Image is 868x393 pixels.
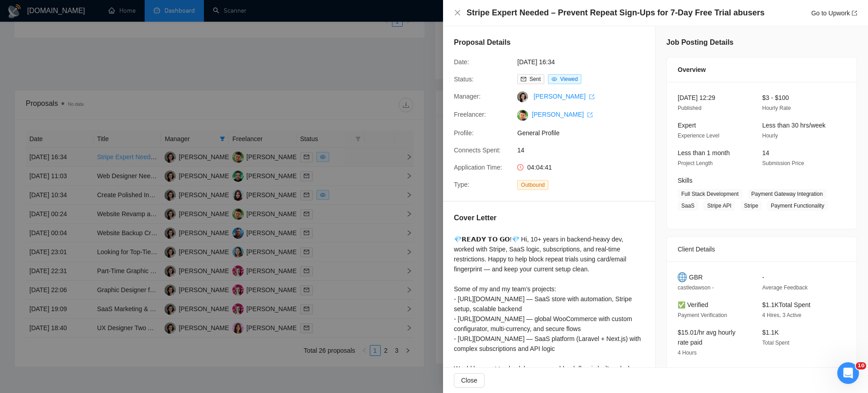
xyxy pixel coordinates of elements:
span: Hourly Rate [762,105,791,111]
span: Less than 1 month [678,149,730,156]
span: Stripe API [703,201,735,211]
span: 14 [517,145,653,155]
span: castledawson - [678,284,714,291]
span: Published [678,105,702,111]
span: Payment Gateway Integration [748,189,826,199]
span: Outbound [517,180,548,190]
span: clock-circle [517,164,524,170]
span: $15.01/hr avg hourly rate paid [678,329,736,346]
a: [PERSON_NAME] export [532,111,593,118]
span: Profile: [454,129,474,137]
span: Close [461,375,477,385]
span: Project Length [678,160,712,166]
span: [DATE] 12:29 [678,94,715,101]
iframe: Intercom live chat [837,362,859,384]
button: Close [454,373,485,388]
img: c1H5j4uuwRoiYYBPUc0TtXcw2dMxy5fGUeEXcoyQTo85fuH37bAwWfg3xyvaZyZkb6 [517,110,528,121]
span: GBR [689,272,703,282]
span: export [852,10,857,16]
span: ✅ Verified [678,301,708,308]
h5: Cover Letter [454,213,496,223]
span: [DATE] 16:34 [517,57,653,67]
h5: Job Posting Details [666,37,733,48]
span: $3 - $100 [762,94,789,101]
span: Sent [529,76,541,82]
span: Average Feedback [762,284,808,291]
span: Expert [678,122,696,129]
div: Client Details [678,237,846,261]
span: 10 [856,362,866,369]
span: 04:04:41 [527,164,552,171]
span: Freelancer: [454,111,486,118]
span: Type: [454,181,469,188]
span: Hourly [762,133,778,139]
span: Payment Verification [678,312,727,318]
span: 14 [762,149,769,156]
span: Full Stack Development [678,189,742,199]
span: Manager: [454,93,481,100]
span: Stripe [741,201,762,211]
span: $1.1K Total Spent [762,301,811,308]
span: Date: [454,58,469,66]
span: Viewed [560,76,578,82]
span: Application Time: [454,164,502,171]
span: close [454,9,461,16]
span: Total Spent [762,340,789,346]
span: $1.1K [762,329,779,336]
span: Skills [678,177,693,184]
span: mail [521,76,526,82]
span: export [587,112,593,118]
span: Status: [454,76,474,83]
span: SaaS [678,201,698,211]
a: Go to Upworkexport [811,9,857,17]
span: Overview [678,65,706,75]
span: export [589,94,594,99]
span: 4 Hires, 3 Active [762,312,802,318]
span: Payment Functionality [767,201,828,211]
button: Close [454,9,461,17]
h5: Proposal Details [454,37,510,48]
span: eye [552,76,557,82]
span: Connects Spent: [454,147,501,154]
span: Less than 30 hrs/week [762,122,826,129]
span: 4 Hours [678,350,697,356]
img: 🌐 [678,272,687,282]
span: General Profile [517,128,653,138]
span: Submission Price [762,160,804,166]
span: - [762,274,764,281]
h4: Stripe Expert Needed – Prevent Repeat Sign-Ups for 7-Day Free Trial abusers [467,7,764,19]
a: [PERSON_NAME] export [533,93,594,100]
span: Experience Level [678,133,719,139]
